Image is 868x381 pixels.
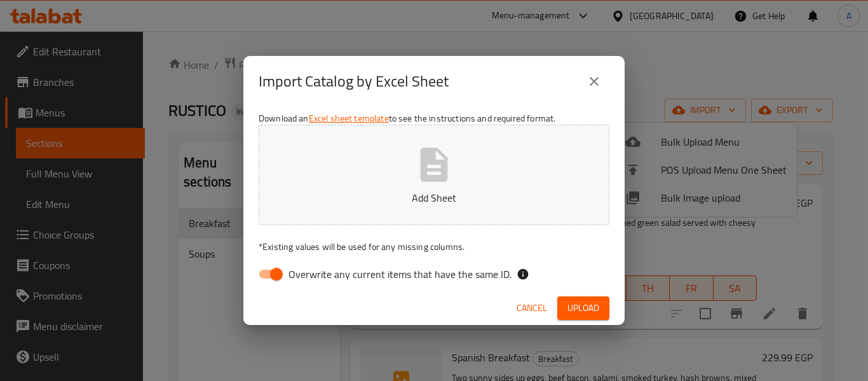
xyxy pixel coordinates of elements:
[512,296,552,320] button: Cancel
[243,107,625,291] div: Download an to see the instructions and required format.
[259,125,609,225] button: Add Sheet
[278,190,590,205] p: Add Sheet
[517,268,529,281] svg: If the overwrite option isn't selected, then the items that match an existing ID will be ignored ...
[517,300,547,316] span: Cancel
[259,240,609,253] p: Existing values will be used for any missing columns.
[557,296,609,320] button: Upload
[579,66,609,97] button: close
[309,110,389,127] a: Excel sheet template
[567,300,599,316] span: Upload
[259,71,449,92] h2: Import Catalog by Excel Sheet
[288,267,512,282] span: Overwrite any current items that have the same ID.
